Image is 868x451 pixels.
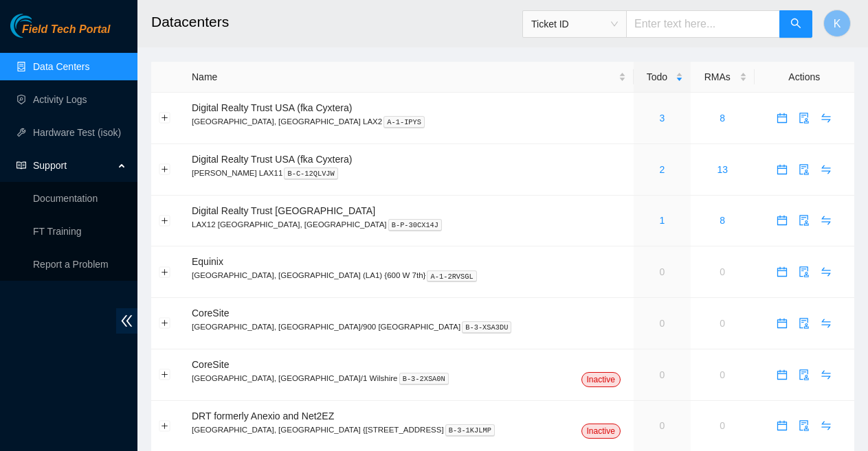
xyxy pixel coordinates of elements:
span: swap [816,215,836,226]
a: calendar [771,215,793,226]
a: swap [815,369,837,380]
a: swap [815,215,837,226]
a: 0 [720,266,725,277]
a: swap [815,113,837,124]
span: swap [816,266,836,277]
span: K [834,15,841,32]
span: calendar [772,420,792,431]
a: audit [793,318,815,329]
span: double-left [116,308,137,334]
a: calendar [771,318,793,329]
a: 0 [659,266,665,277]
button: swap [815,209,837,231]
span: calendar [772,164,792,175]
span: swap [816,420,836,431]
button: audit [793,209,815,231]
button: calendar [771,415,793,437]
a: swap [815,318,837,329]
a: 0 [720,318,725,329]
a: 8 [720,113,725,124]
a: audit [793,266,815,277]
span: CoreSite [192,359,229,370]
span: Digital Realty Trust USA (fka Cyxtera) [192,102,352,113]
kbd: A-1-2RVSGL [427,270,476,283]
a: Documentation [33,193,98,204]
span: Ticket ID [531,14,618,34]
span: audit [794,318,814,329]
span: calendar [772,215,792,226]
button: audit [793,159,815,181]
span: swap [816,113,836,124]
button: calendar [771,261,793,283]
kbd: B-3-1KJLMP [445,424,495,437]
a: calendar [771,420,793,431]
p: Report a Problem [33,251,126,278]
button: Expand row [159,113,170,124]
span: audit [794,266,814,277]
p: [GEOGRAPHIC_DATA], [GEOGRAPHIC_DATA]/1 Wilshire [192,372,626,384]
button: swap [815,364,837,386]
a: 0 [659,369,665,380]
button: audit [793,107,815,129]
a: swap [815,164,837,175]
a: audit [793,215,815,226]
a: calendar [771,113,793,124]
span: Field Tech Portal [22,23,110,36]
span: swap [816,369,836,380]
kbd: B-C-12QLVJW [284,167,338,180]
a: 3 [659,113,665,124]
a: FT Training [33,226,82,237]
input: Enter text here... [626,10,780,38]
span: calendar [772,318,792,329]
a: audit [793,369,815,380]
span: calendar [772,369,792,380]
kbd: B-3-XSA3DU [462,321,511,334]
button: audit [793,415,815,437]
span: swap [816,164,836,175]
button: K [823,10,851,37]
img: Akamai Technologies [10,14,69,38]
a: Data Centers [33,61,89,72]
button: swap [815,261,837,283]
a: audit [793,164,815,175]
button: Expand row [159,266,170,277]
a: swap [815,420,837,431]
a: audit [793,420,815,431]
span: audit [794,420,814,431]
span: Digital Realty Trust USA (fka Cyxtera) [192,154,352,165]
p: [GEOGRAPHIC_DATA], [GEOGRAPHIC_DATA] (LA1) {600 W 7th} [192,269,626,281]
p: [GEOGRAPHIC_DATA], [GEOGRAPHIC_DATA] {[STREET_ADDRESS] [192,424,626,436]
p: [GEOGRAPHIC_DATA], [GEOGRAPHIC_DATA]/900 [GEOGRAPHIC_DATA] [192,321,626,333]
p: [GEOGRAPHIC_DATA], [GEOGRAPHIC_DATA] LAX2 [192,115,626,128]
a: calendar [771,164,793,175]
span: audit [794,164,814,175]
span: calendar [772,266,792,277]
a: 0 [659,420,665,431]
p: LAX12 [GEOGRAPHIC_DATA], [GEOGRAPHIC_DATA] [192,218,626,231]
a: 13 [717,164,728,175]
a: 2 [659,164,665,175]
p: [PERSON_NAME] LAX11 [192,167,626,179]
button: audit [793,261,815,283]
a: 1 [659,215,665,226]
th: Actions [755,62,854,93]
a: calendar [771,369,793,380]
button: search [779,10,812,38]
button: Expand row [159,369,170,380]
button: calendar [771,107,793,129]
button: swap [815,312,837,334]
a: Akamai TechnologiesField Tech Portal [10,25,110,43]
span: Support [33,152,114,179]
a: 0 [659,318,665,329]
span: Equinix [192,256,223,267]
kbd: B-3-2XSA0N [399,373,449,385]
button: audit [793,312,815,334]
button: calendar [771,312,793,334]
span: swap [816,318,836,329]
span: audit [794,215,814,226]
span: calendar [772,113,792,124]
span: read [16,161,26,170]
span: Inactive [581,424,621,439]
a: calendar [771,266,793,277]
a: audit [793,113,815,124]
